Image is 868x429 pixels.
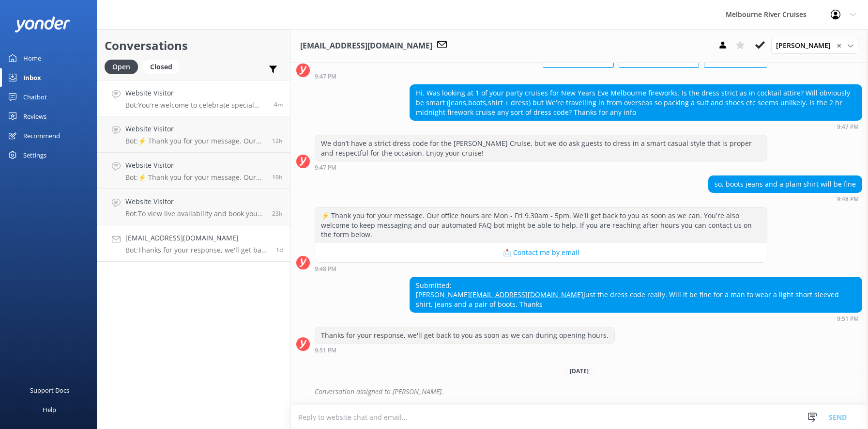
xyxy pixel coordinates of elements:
img: yonder-white-logo.png [15,16,70,32]
a: Open [105,61,143,72]
strong: 9:48 PM [837,196,859,202]
p: Bot: Thanks for your response, we'll get back to you as soon as we can during opening hours. [125,246,269,254]
span: Oct 13 2025 04:37pm (UTC +11:00) Australia/Sydney [272,173,283,181]
span: Oct 12 2025 09:51pm (UTC +11:00) Australia/Sydney [276,246,283,254]
div: Support Docs [30,381,69,400]
a: [EMAIL_ADDRESS][DOMAIN_NAME]Bot:Thanks for your response, we'll get back to you as soon as we can... [97,225,290,262]
span: Oct 13 2025 12:32pm (UTC +11:00) Australia/Sydney [272,209,283,218]
p: Bot: ⚡ Thank you for your message. Our office hours are Mon - Fri 9.30am - 5pm. We'll get back to... [125,137,265,145]
div: Oct 12 2025 09:51pm (UTC +11:00) Australia/Sydney [315,347,615,353]
div: ⚡ Thank you for your message. Our office hours are Mon - Fri 9.30am - 5pm. We'll get back to you ... [315,207,767,243]
div: Closed [143,60,180,74]
h4: [EMAIL_ADDRESS][DOMAIN_NAME] [125,233,269,243]
div: Reviews [23,107,46,126]
span: [PERSON_NAME] [776,40,837,51]
strong: 9:51 PM [837,316,859,322]
div: Oct 12 2025 09:47pm (UTC +11:00) Australia/Sydney [315,164,767,171]
div: 2025-10-12T23:33:51.098 [296,383,862,400]
h4: Website Visitor [125,160,265,171]
div: Recommend [23,126,60,145]
div: Assign User [771,38,858,53]
div: Inbox [23,68,41,87]
strong: 9:47 PM [837,124,859,130]
div: Oct 12 2025 09:47pm (UTC +11:00) Australia/Sydney [315,73,767,79]
div: Oct 12 2025 09:47pm (UTC +11:00) Australia/Sydney [410,123,862,130]
button: 📩 Contact me by email [315,243,767,262]
strong: 9:47 PM [315,165,336,171]
h3: [EMAIL_ADDRESS][DOMAIN_NAME] [300,40,432,52]
span: ✕ [837,41,841,50]
div: Settings [23,145,46,165]
span: [DATE] [564,367,594,375]
a: Website VisitorBot:To view live availability and book your Spirit of Melbourne Dinner Cruise, ple... [97,189,290,225]
div: Open [105,60,138,74]
div: Oct 12 2025 09:48pm (UTC +11:00) Australia/Sydney [708,195,862,202]
div: Submitted: [PERSON_NAME] Just the dress code really. Will it be fine for a man to wear a light sh... [410,277,862,313]
div: so, boots jeans and a plain shirt will be fine [709,176,862,192]
a: Website VisitorBot:You're welcome to celebrate special occasions like birthdays on our cruises. F... [97,80,290,116]
a: [EMAIL_ADDRESS][DOMAIN_NAME] [470,290,583,299]
div: Oct 12 2025 09:51pm (UTC +11:00) Australia/Sydney [410,315,862,322]
p: Bot: ⚡ Thank you for your message. Our office hours are Mon - Fri 9.30am - 5pm. We'll get back to... [125,173,265,182]
a: Website VisitorBot:⚡ Thank you for your message. Our office hours are Mon - Fri 9.30am - 5pm. We'... [97,153,290,189]
h4: Website Visitor [125,88,267,98]
div: Hi. Was looking at 1 of your party cruises for New Years Eve Melbourne fireworks. Is the dress st... [410,85,862,120]
strong: 9:48 PM [315,266,336,272]
a: Closed [143,61,184,72]
div: We don’t have a strict dress code for the [PERSON_NAME] Cruise, but we do ask guests to dress in ... [315,135,767,161]
div: Help [43,400,56,419]
strong: 9:51 PM [315,348,336,353]
p: Bot: To view live availability and book your Spirit of Melbourne Dinner Cruise, please visit [URL... [125,209,265,218]
div: Chatbot [23,87,47,107]
div: Conversation assigned to [PERSON_NAME]. [315,383,862,400]
h4: Website Visitor [125,124,265,134]
a: Website VisitorBot:⚡ Thank you for your message. Our office hours are Mon - Fri 9.30am - 5pm. We'... [97,116,290,153]
div: Oct 12 2025 09:48pm (UTC +11:00) Australia/Sydney [315,265,767,272]
div: Thanks for your response, we'll get back to you as soon as we can during opening hours. [315,327,614,344]
h4: Website Visitor [125,196,265,207]
span: Oct 13 2025 11:37pm (UTC +11:00) Australia/Sydney [272,137,283,145]
span: Oct 14 2025 11:33am (UTC +11:00) Australia/Sydney [274,100,283,109]
h2: Conversations [105,36,283,55]
strong: 9:47 PM [315,74,336,79]
p: Bot: You're welcome to celebrate special occasions like birthdays on our cruises. For dining crui... [125,101,267,110]
div: Home [23,48,41,68]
